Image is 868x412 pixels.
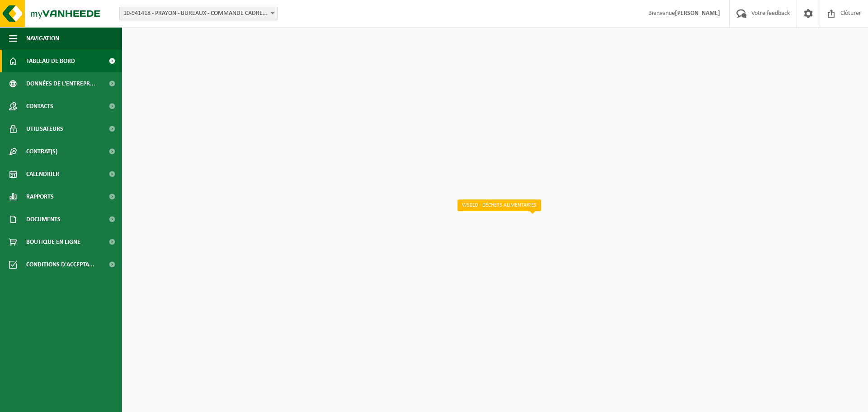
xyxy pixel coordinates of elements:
[26,185,54,208] span: Rapports
[26,253,94,276] span: Conditions d'accepta...
[26,208,61,231] span: Documents
[26,118,63,140] span: Utilisateurs
[120,7,277,20] span: 10-941418 - PRAYON - BUREAUX - COMMANDE CADRE 4600001021 - FLÉMALLE
[675,10,720,17] strong: [PERSON_NAME]
[26,231,80,253] span: Boutique en ligne
[26,50,75,72] span: Tableau de bord
[26,140,57,163] span: Contrat(s)
[26,95,53,118] span: Contacts
[26,163,59,185] span: Calendrier
[119,7,278,20] span: 10-941418 - PRAYON - BUREAUX - COMMANDE CADRE 4600001021 - FLÉMALLE
[26,72,95,95] span: Données de l'entrepr...
[26,27,59,50] span: Navigation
